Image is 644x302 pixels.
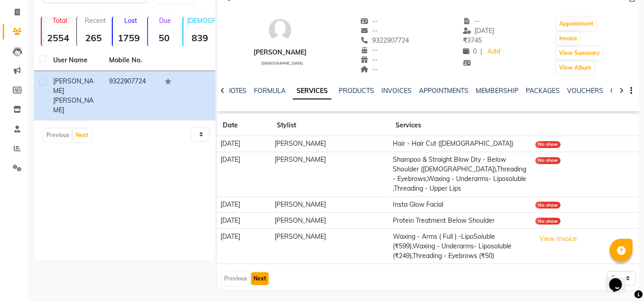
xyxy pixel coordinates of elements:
span: -- [361,65,378,73]
td: [DATE] [217,197,271,213]
td: [DATE] [217,136,271,152]
p: [DEMOGRAPHIC_DATA] [187,16,216,25]
button: View Album [557,61,594,74]
span: [PERSON_NAME] [53,77,94,95]
button: Appointment [557,17,596,30]
a: Add [486,45,502,58]
a: NOTES [226,87,247,95]
button: Invoice [557,32,580,45]
strong: 2554 [42,32,74,44]
a: PACKAGES [526,87,560,95]
td: [DATE] [217,213,271,229]
button: View Summary [557,47,602,60]
div: [PERSON_NAME] [253,48,307,57]
strong: 265 [77,32,110,44]
span: [DATE] [463,27,495,35]
strong: 50 [148,32,181,44]
span: ₹ [463,36,467,44]
th: Mobile No. [104,50,160,71]
a: INVOICES [381,87,412,95]
td: [DATE] [217,152,271,197]
td: Protein Treatment Below Shoulder [390,213,533,229]
span: -- [361,55,378,64]
p: Total [45,16,74,25]
span: [PERSON_NAME] [53,96,94,114]
td: [PERSON_NAME] [271,197,390,213]
strong: 839 [183,32,216,44]
a: SERVICES [293,83,331,99]
strong: 1759 [113,32,145,44]
td: [PERSON_NAME] [271,136,390,152]
a: APPOINTMENTS [419,87,468,95]
button: View Invoice [535,232,581,246]
td: [PERSON_NAME] [271,213,390,229]
th: Date [217,115,271,136]
p: Recent [81,16,110,25]
a: VOUCHERS [567,87,603,95]
div: No show [535,157,561,164]
td: Hair - Hair Cut ([DEMOGRAPHIC_DATA]) [390,136,533,152]
button: Next [73,129,91,142]
td: [DATE] [217,229,271,264]
div: No show [535,141,561,148]
td: Insta Glow Facial [390,197,533,213]
span: [DEMOGRAPHIC_DATA] [261,61,303,66]
td: Shampoo & Straight Blow Dry - Below Shoulder ([DEMOGRAPHIC_DATA]),Threading - Eyebrows,Waxing - U... [390,152,533,197]
td: 9322907724 [104,71,160,121]
th: Services [390,115,533,136]
div: No show [535,218,561,225]
a: FORMULA [254,87,286,95]
th: User Name [48,50,104,71]
iframe: chat widget [605,265,635,293]
a: MEMBERSHIP [476,87,518,95]
span: 0 [463,47,477,55]
div: No show [535,202,561,209]
p: Lost [116,16,145,25]
td: [PERSON_NAME] [271,152,390,197]
span: | [480,47,482,56]
td: [PERSON_NAME] [271,229,390,264]
span: -- [463,17,480,25]
span: -- [361,46,378,54]
a: PRODUCTS [339,87,374,95]
span: 9322907724 [361,36,409,44]
td: Waxing - Arms ( Full ) -LipoSoluble (₹599),Waxing - Underarms- Liposoluble (₹249),Threading - Eye... [390,229,533,264]
img: avatar [266,16,294,44]
span: -- [361,17,378,25]
button: Next [251,272,269,285]
p: Due [150,16,181,25]
th: Stylist [271,115,390,136]
span: -- [361,27,378,35]
span: 3745 [463,36,482,44]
